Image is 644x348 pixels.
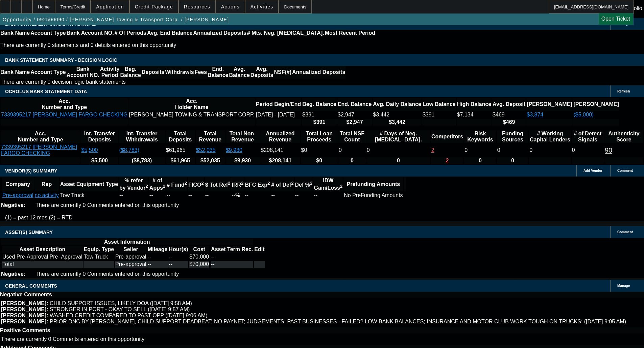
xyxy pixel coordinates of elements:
[196,157,225,164] th: $52,035
[492,98,526,111] th: Avg. Deposit
[338,144,366,157] td: 0
[166,130,195,143] th: Total Deposits
[225,130,260,143] th: Total Non-Revenue
[338,157,366,164] th: 0
[1,336,144,342] span: There are currently 0 Comments entered on this opportunity
[168,261,188,268] td: --
[366,157,430,164] th: 0
[119,178,148,191] b: % refer by Vendor
[225,157,260,164] th: $9,930
[115,253,147,260] td: Pre-approval
[267,181,270,186] sup: 2
[147,30,193,36] th: Avg. End Balance
[373,111,422,118] td: $3,442
[207,66,229,79] th: End. Balance
[366,130,430,143] th: # Days of Neg. [MEDICAL_DATA].
[261,147,300,153] div: $208,141
[572,130,604,143] th: # of Detect Signals
[188,192,204,199] td: --
[205,192,231,199] td: --
[232,182,243,188] b: IRR
[464,130,496,143] th: Risk Keywords
[96,4,124,9] span: Application
[19,246,65,252] b: Asset Description
[344,192,403,198] div: No PreFunding Amounts
[3,17,229,22] span: Opportunity / 092500090 / [PERSON_NAME] Towing & Transport Corp. / [PERSON_NAME]
[66,30,114,36] th: Bank Account NO.
[84,253,114,260] td: Tow Truck
[166,144,195,157] td: $61,965
[604,130,643,143] th: Authenticity Score
[256,111,301,118] td: [DATE] - [DATE]
[599,13,633,25] a: Open Ticket
[1,98,128,111] th: Acc. Number and Type
[1,313,48,318] b: [PERSON_NAME]:
[166,192,187,199] td: --
[1,202,25,208] b: Negative:
[301,144,338,157] td: $0
[366,144,430,157] td: 0
[115,261,147,268] td: Pre-approval
[340,184,342,189] sup: 2
[205,182,231,188] b: $ Tot Ref
[66,66,100,79] th: Bank Account NO.
[5,181,30,187] b: Company
[573,98,619,111] th: [PERSON_NAME]
[211,253,253,260] td: --
[185,181,187,186] sup: 2
[81,147,98,153] a: $5,500
[446,158,449,163] a: 2
[373,98,422,111] th: Avg. Daily Balance
[104,239,150,245] b: Asset Information
[216,0,245,13] button: Actions
[35,202,179,208] span: There are currently 0 Comments entered on this opportunity
[135,4,173,9] span: Credit Package
[30,30,66,36] th: Account Type
[167,182,187,188] b: # Fund
[84,246,114,253] th: Equip. Type
[325,30,376,36] th: Most Recent Period
[100,66,120,79] th: Activity Period
[166,157,195,164] th: $61,965
[189,261,209,268] td: $70,000
[119,147,139,153] a: ($8,783)
[617,284,630,288] span: Manage
[526,98,572,111] th: [PERSON_NAME]
[120,66,141,79] th: Beg. Balance
[605,146,612,154] a: 90
[211,246,253,253] th: Asset Term Recommendation
[617,169,633,172] span: Comment
[457,111,492,118] td: $7,134
[1,144,77,156] a: 7339395217 [PERSON_NAME] FARGO CHECKING
[81,130,118,143] th: Int. Transfer Deposits
[583,169,602,172] span: Add Vendor
[5,230,53,235] span: ASSET(S) SUMMARY
[168,253,188,260] td: --
[422,98,456,111] th: Low Balance
[60,192,118,199] td: Tow Truck
[337,98,372,111] th: End. Balance
[30,66,66,79] th: Account Type
[149,192,166,199] td: --
[295,192,313,199] td: --
[147,253,168,260] td: --
[492,119,526,126] th: $469
[119,192,148,199] td: --
[1,112,127,117] a: 7339395217 [PERSON_NAME] FARGO CHECKING
[81,157,118,164] th: $5,500
[572,144,604,157] td: 0
[1,300,48,306] b: [PERSON_NAME]:
[5,215,644,221] p: (1) = past 12 mos (2) = RTD
[226,147,242,153] a: $9,930
[529,130,571,143] th: # Working Capital Lenders
[42,181,52,187] b: Rep
[302,119,336,126] th: $391
[338,130,366,143] th: Sum of the Total NSF Count and Total Overdraft Fee Count from Ocrolus
[256,98,301,111] th: Period Begin/End
[91,0,129,13] button: Application
[373,119,422,126] th: $3,442
[292,66,345,79] th: Annualized Deposits
[1,306,48,312] b: [PERSON_NAME]:
[1,271,25,277] b: Negative:
[291,181,293,186] sup: 2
